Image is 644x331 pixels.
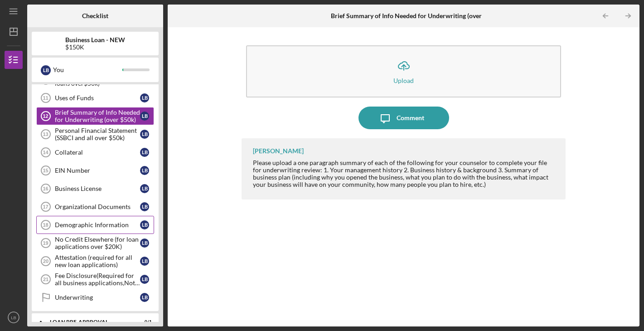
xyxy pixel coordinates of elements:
[55,149,140,156] div: Collateral
[43,150,48,155] tspan: 14
[140,239,149,248] div: L B
[82,12,108,19] b: Checklist
[55,109,140,123] div: Brief Summary of Info Needed for Underwriting (over $50k)
[140,148,149,157] div: L B
[55,127,140,141] div: Personal Financial Statement (SSBCI and all over $50k)
[55,236,140,250] div: No Credit Elsewhere (for loan applications over $20K)
[140,166,149,175] div: L B
[140,130,149,139] div: L B
[43,168,48,173] tspan: 15
[397,107,424,129] div: Comment
[55,221,140,229] div: Demographic Information
[136,319,152,325] div: 0 / 1
[140,220,149,229] div: L B
[331,12,499,19] b: Brief Summary of Info Needed for Underwriting (over $50k)
[36,125,154,143] a: 13Personal Financial Statement (SSBCI and all over $50k)LB
[55,185,140,192] div: Business License
[43,277,48,282] tspan: 21
[43,222,48,228] tspan: 18
[253,159,557,188] div: Please upload a one paragraph summary of each of the following for your counselor to complete you...
[43,113,48,119] tspan: 12
[43,240,48,246] tspan: 19
[43,204,48,209] tspan: 17
[358,107,449,129] button: Comment
[36,216,154,234] a: 18Demographic InformationLB
[36,252,154,270] a: 20Attestation (required for all new loan applications)LB
[36,107,154,125] a: 12Brief Summary of Info Needed for Underwriting (over $50k)LB
[55,167,140,174] div: EIN Number
[5,308,23,326] button: LB
[36,288,154,307] a: UnderwritingLB
[65,44,125,51] div: $150K
[140,275,149,284] div: L B
[43,186,48,191] tspan: 16
[36,143,154,161] a: 14CollateralLB
[36,234,154,252] a: 19No Credit Elsewhere (for loan applications over $20K)LB
[36,270,154,288] a: 21Fee Disclosure(Required for all business applications,Not needed for Contractor loans)LB
[43,95,48,101] tspan: 11
[140,93,149,102] div: L B
[393,77,414,84] div: Upload
[140,112,149,121] div: L B
[11,315,16,320] text: LB
[55,272,140,287] div: Fee Disclosure(Required for all business applications,Not needed for Contractor loans)
[140,293,149,302] div: L B
[36,161,154,180] a: 15EIN NumberLB
[43,131,48,137] tspan: 13
[36,198,154,216] a: 17Organizational DocumentsLB
[55,94,140,102] div: Uses of Funds
[140,202,149,211] div: L B
[55,254,140,268] div: Attestation (required for all new loan applications)
[55,203,140,210] div: Organizational Documents
[41,65,51,75] div: L B
[55,294,140,301] div: Underwriting
[36,180,154,198] a: 16Business LicenseLB
[65,36,125,44] b: Business Loan - NEW
[36,89,154,107] a: 11Uses of FundsLB
[140,184,149,193] div: L B
[246,45,561,97] button: Upload
[43,258,48,264] tspan: 20
[53,62,122,78] div: You
[140,257,149,266] div: L B
[50,319,129,325] div: LOAN PRE-APPROVAL
[253,147,304,155] div: [PERSON_NAME]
